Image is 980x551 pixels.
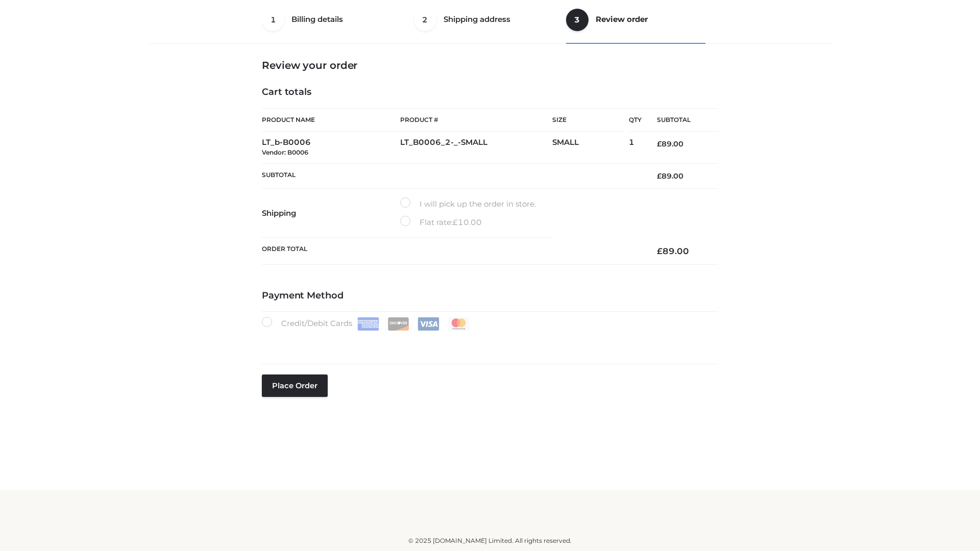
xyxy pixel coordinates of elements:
[262,132,400,164] td: LT_b-B0006
[657,171,661,181] span: £
[453,217,482,227] bdi: 10.00
[657,246,663,256] span: £
[387,317,409,331] img: Discover
[657,139,683,148] bdi: 89.00
[448,317,470,331] img: Mastercard
[262,163,642,188] th: Subtotal
[552,132,629,164] td: SMALL
[262,238,642,265] th: Order Total
[152,536,828,546] div: © 2025 [DOMAIN_NAME] Limited. All rights reserved.
[268,336,712,347] iframe: Secure card payment input frame
[262,59,718,71] h3: Review your order
[262,317,471,331] label: Credit/Debit Cards
[657,246,689,256] bdi: 89.00
[262,87,718,98] h4: Cart totals
[400,216,482,229] label: Flat rate:
[262,374,328,397] button: Place order
[357,317,379,331] img: Amex
[262,108,400,132] th: Product Name
[657,171,683,181] bdi: 89.00
[642,109,718,132] th: Subtotal
[629,132,642,164] td: 1
[453,217,458,227] span: £
[400,108,552,132] th: Product #
[418,317,439,331] img: Visa
[552,109,624,132] th: Size
[262,148,308,156] small: Vendor: B0006
[400,197,536,211] label: I will pick up the order in store.
[629,108,642,132] th: Qty
[262,290,718,302] h4: Payment Method
[262,189,400,238] th: Shipping
[657,139,661,148] span: £
[400,132,552,164] td: LT_B0006_2-_-SMALL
